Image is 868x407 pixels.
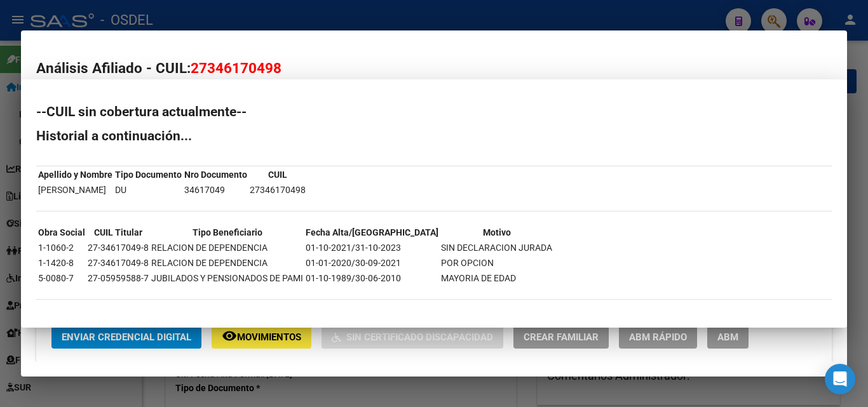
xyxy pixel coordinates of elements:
[37,241,86,255] td: 1-1060-2
[151,271,304,285] td: JUBILADOS Y PENSIONADOS DE PAMI
[305,225,439,239] th: Fecha Alta/[GEOGRAPHIC_DATA]
[36,130,832,142] h2: Historial a continuación...
[440,271,553,285] td: MAYORIA DE EDAD
[37,183,113,197] td: [PERSON_NAME]
[37,256,86,270] td: 1-1420-8
[305,256,439,270] td: 01-01-2020/30-09-2021
[440,256,553,270] td: POR OPCION
[305,241,439,255] td: 01-10-2021/31-10-2023
[619,325,697,349] button: ABM Rápido
[212,325,311,349] button: Movimientos
[37,168,113,182] th: Apellido y Nombre
[440,225,553,239] th: Motivo
[629,331,687,343] span: ABM Rápido
[249,168,306,182] th: CUIL
[524,331,599,343] span: Crear Familiar
[62,331,191,343] span: Enviar Credencial Digital
[707,325,749,349] button: ABM
[151,256,304,270] td: RELACION DE DEPENDENCIA
[184,168,248,182] th: Nro Documento
[37,271,86,285] td: 5-0080-7
[114,183,182,197] td: DU
[87,256,149,270] td: 27-34617049-8
[346,331,493,343] span: Sin Certificado Discapacidad
[87,241,149,255] td: 27-34617049-8
[37,225,86,239] th: Obra Social
[36,105,832,118] h2: --CUIL sin cobertura actualmente--
[222,328,237,344] mat-icon: remove_red_eye
[87,225,149,239] th: CUIL Titular
[151,225,304,239] th: Tipo Beneficiario
[151,241,304,255] td: RELACION DE DEPENDENCIA
[237,331,301,343] span: Movimientos
[249,183,306,197] td: 27346170498
[305,271,439,285] td: 01-10-1989/30-06-2010
[36,58,832,79] h2: Análisis Afiliado - CUIL:
[51,325,201,349] button: Enviar Credencial Digital
[322,325,503,349] button: Sin Certificado Discapacidad
[184,183,248,197] td: 34617049
[825,364,855,394] div: Open Intercom Messenger
[440,241,553,255] td: SIN DECLARACION JURADA
[87,271,149,285] td: 27-05959588-7
[513,325,609,349] button: Crear Familiar
[191,60,281,76] span: 27346170498
[717,331,738,343] span: ABM
[114,168,182,182] th: Tipo Documento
